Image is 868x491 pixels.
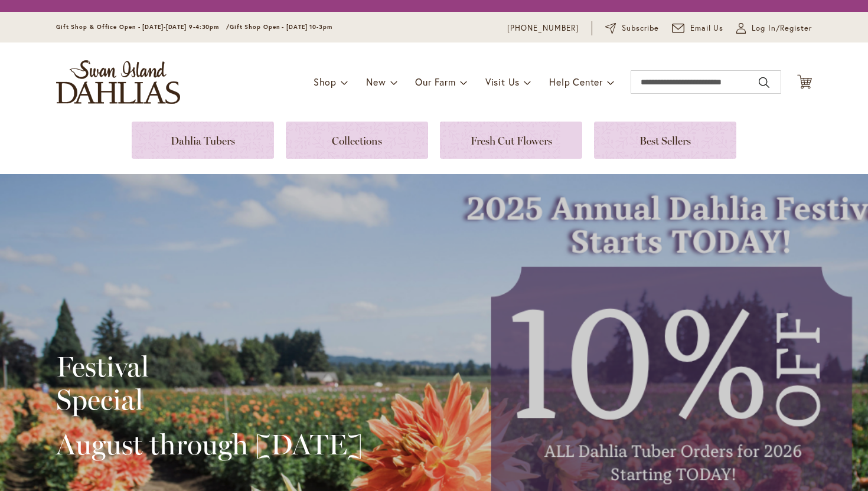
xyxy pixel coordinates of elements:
h2: August through [DATE] [56,428,363,461]
a: Log In/Register [736,22,812,34]
a: Subscribe [605,22,659,34]
a: [PHONE_NUMBER] [507,22,579,34]
span: Visit Us [485,76,520,88]
span: New [366,76,386,88]
span: Shop [314,76,337,88]
a: store logo [56,60,180,104]
span: Our Farm [415,76,455,88]
span: Gift Shop Open - [DATE] 10-3pm [230,23,332,31]
a: Email Us [672,22,724,34]
span: Help Center [549,76,603,88]
button: Search [759,73,769,92]
span: Email Us [690,22,724,34]
span: Subscribe [622,22,659,34]
span: Log In/Register [752,22,812,34]
h2: Festival Special [56,350,363,416]
span: Gift Shop & Office Open - [DATE]-[DATE] 9-4:30pm / [56,23,230,31]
